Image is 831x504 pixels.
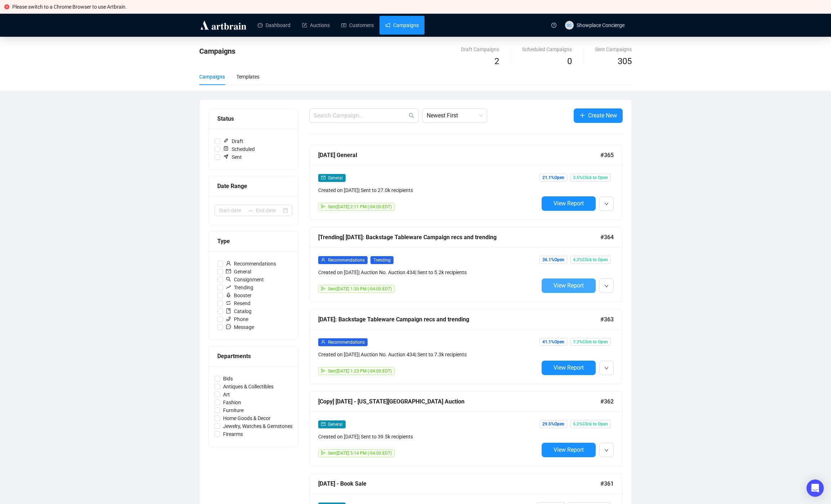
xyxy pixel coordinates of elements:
span: send [321,204,325,209]
span: 41.1% Open [539,338,567,346]
span: #364 [600,233,614,242]
span: user [321,340,325,344]
span: search [409,113,414,119]
span: Fashion [220,398,244,406]
span: 2 [494,56,499,66]
div: Draft Campaigns [461,45,499,53]
div: Open Intercom Messenger [806,480,824,497]
span: #363 [600,315,614,324]
span: send [321,451,325,455]
span: 7.3% Click to Open [570,338,611,346]
a: question-circle [547,14,561,36]
span: View Report [554,364,584,371]
a: Dashboard [258,16,290,35]
span: question-circle [551,23,556,28]
span: Recommendations [328,340,365,345]
div: Created on [DATE] | Sent to 39.5k recipients [318,433,539,441]
span: Phone [223,315,251,323]
span: Catalog [223,307,254,315]
span: 0 [567,56,572,66]
div: Templates [236,73,259,81]
span: 4.3% Click to Open [570,256,611,264]
span: 21.1% Open [539,174,567,182]
span: Firearms [220,430,246,438]
span: View Report [554,282,584,289]
div: [DATE]: Backstage Tableware Campaign recs and trending [318,315,600,324]
span: down [604,366,609,370]
span: book [226,308,231,313]
a: [Trending] [DATE]: Backstage Tableware Campaign recs and trending#364userRecommendationsTrendingC... [309,227,623,302]
div: [DATE] General [318,151,600,160]
span: rocket [226,293,231,298]
span: retweet [226,300,231,305]
span: user [321,258,325,262]
span: phone [226,316,231,321]
button: View Report [542,361,596,375]
span: user [226,261,231,266]
span: General [328,422,343,427]
span: Scheduled [220,145,258,153]
span: message [226,324,231,329]
div: Scheduled Campaigns [522,45,572,53]
a: [DATE]: Backstage Tableware Campaign recs and trending#363userRecommendationsCreated on [DATE]| A... [309,309,623,384]
div: Departments [217,352,289,361]
div: Status [217,114,289,123]
div: Campaigns [199,73,225,81]
span: Recommendations [223,260,279,268]
input: Start date [219,206,244,214]
span: General [223,268,254,276]
span: Art [220,391,233,398]
span: View Report [554,200,584,207]
span: plus [579,112,585,118]
span: Antiques & Collectibles [220,383,276,391]
a: Auctions [302,16,330,35]
span: #361 [600,479,614,488]
span: 3.5% Click to Open [570,174,611,182]
div: [Trending] [DATE]: Backstage Tableware Campaign recs and trending [318,233,600,242]
span: swap-right [247,208,253,213]
span: Furniture [220,406,246,414]
span: View Report [554,446,584,453]
span: Showplace Concierge [577,22,625,28]
a: Campaigns [385,16,419,35]
a: [Copy] [DATE] - [US_STATE][GEOGRAPHIC_DATA] Auction#362mailGeneralCreated on [DATE]| Sent to 39.5... [309,391,623,466]
div: Type [217,237,289,246]
span: mail [226,269,231,274]
span: down [604,202,609,206]
a: [DATE] General#365mailGeneralCreated on [DATE]| Sent to 27.0k recipientssendSent[DATE] 2:11 PM (-... [309,145,623,220]
span: Consignment [223,276,267,284]
div: Created on [DATE] | Auction No. Auction 434 | Sent to 7.3k recipients [318,351,539,358]
span: Resend [223,299,253,307]
div: Created on [DATE] | Auction No. Auction 434 | Sent to 5.2k recipients [318,268,539,276]
span: Create New [588,111,617,120]
div: Please switch to a Chrome Browser to use Artbrain. [12,3,827,11]
span: close-circle [4,4,9,9]
span: #365 [600,151,614,160]
div: Created on [DATE] | Sent to 27.0k recipients [318,186,539,194]
button: View Report [542,196,596,211]
span: Bids [220,375,236,383]
span: Draft [220,137,246,145]
span: SC [567,22,572,28]
span: Home Goods & Decor [220,414,274,422]
div: Sent Campaigns [595,45,632,53]
span: to [247,208,253,213]
span: search [226,277,231,282]
span: down [604,448,609,452]
div: [Copy] [DATE] - [US_STATE][GEOGRAPHIC_DATA] Auction [318,397,600,406]
span: mail [321,422,325,426]
a: Customers [341,16,374,35]
span: down [604,284,609,288]
img: logo [199,19,248,31]
div: [DATE] - Book Sale [318,479,600,488]
span: Trending [370,256,394,264]
span: Sent [220,153,245,161]
span: #362 [600,397,614,406]
span: 29.5% Open [539,420,567,428]
span: Booster [223,291,254,299]
span: Campaigns [199,47,235,55]
span: Recommendations [328,258,365,263]
span: mail [321,175,325,180]
input: Search Campaign... [314,111,407,120]
span: Sent [DATE] 5:14 PM (-04:00 EDT) [328,451,392,456]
